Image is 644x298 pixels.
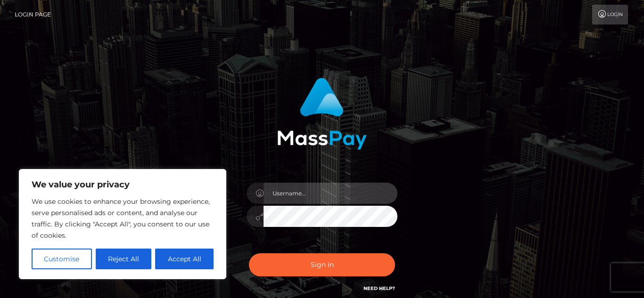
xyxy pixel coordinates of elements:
[32,179,214,190] p: We value your privacy
[363,285,395,291] a: Need Help?
[277,78,367,150] img: MassPay Login
[15,5,51,24] a: Login Page
[592,5,628,24] a: Login
[19,169,226,279] div: We value your privacy
[155,249,214,269] button: Accept All
[96,249,152,269] button: Reject All
[249,253,395,276] button: Sign in
[264,183,397,204] input: Username...
[32,196,214,241] p: We use cookies to enhance your browsing experience, serve personalised ads or content, and analys...
[32,249,92,269] button: Customise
